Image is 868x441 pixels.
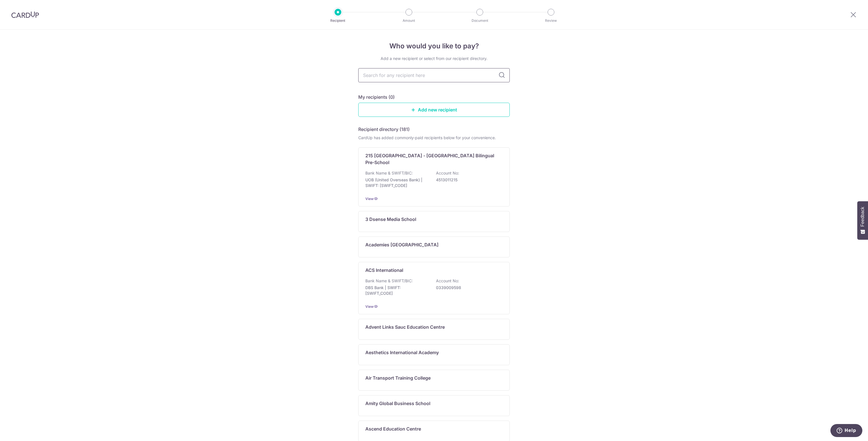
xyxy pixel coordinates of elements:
p: Advent Links Sauc Education Centre [365,324,445,330]
p: Bank Name & SWIFT/BIC: [365,278,413,284]
a: View [365,197,374,201]
p: 0339009598 [436,285,499,291]
p: Bank Name & SWIFT/BIC: [365,170,413,176]
p: Recipient [317,18,359,23]
p: Amount [388,18,430,23]
h4: Who would you like to pay? [358,41,510,51]
a: Add new recipient [358,103,510,117]
p: ACS International [365,267,403,274]
span: Feedback [860,207,865,227]
input: Search for any recipient here [358,68,510,82]
p: Review [530,18,572,23]
p: Ascend Education Centre [365,425,421,432]
button: Feedback - Show survey [857,201,868,240]
div: CardUp has added commonly-paid recipients below for your convenience. [358,135,510,141]
img: CardUp [11,11,39,18]
p: Account No: [436,170,459,176]
p: Academies [GEOGRAPHIC_DATA] [365,241,439,248]
h5: My recipients (0) [358,94,395,100]
p: Account No: [436,278,459,284]
a: View [365,304,374,309]
div: Add a new recipient or select from our recipient directory. [358,56,510,61]
p: 3 Dsense Media School [365,216,416,223]
p: DBS Bank | SWIFT: [SWIFT_CODE] [365,285,429,296]
p: Amity Global Business School [365,400,430,407]
iframe: Opens a widget where you can find more information [830,424,862,438]
p: Document [459,18,501,23]
p: 215 [GEOGRAPHIC_DATA] - [GEOGRAPHIC_DATA] Bilingual Pre-School [365,152,496,166]
p: UOB (United Overseas Bank) | SWIFT: [SWIFT_CODE] [365,177,429,188]
p: Aesthetics International Academy [365,349,439,356]
h5: Recipient directory (181) [358,126,410,133]
p: 4513011215 [436,177,499,183]
p: Air Transport Training College [365,375,431,381]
